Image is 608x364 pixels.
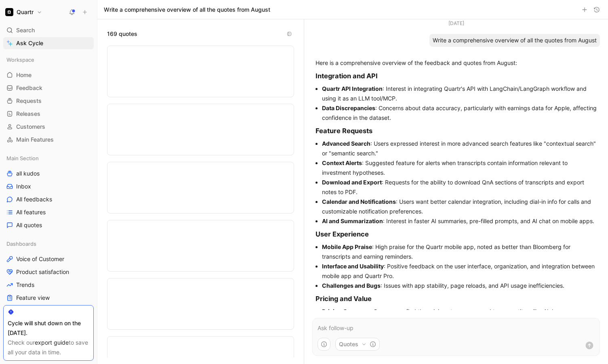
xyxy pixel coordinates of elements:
a: Feedback [3,82,94,94]
div: Workspace [3,54,94,66]
strong: AI and Summarization [322,218,383,224]
h3: Integration and API [316,71,597,81]
strong: Calendar and Notifications [322,198,396,205]
a: Releases [3,108,94,120]
span: Releases [16,110,40,118]
li: : Positive feedback on the user interface, organization, and integration between mobile app and Q... [322,261,597,281]
h3: Pricing and Value [316,294,597,303]
span: Product satisfaction [16,268,69,276]
li: : Users want better calendar integration, including dial-in info for calls and customizable notif... [322,197,597,216]
strong: Advanced Search [322,140,370,147]
a: All features [3,206,94,218]
strong: Pricing Concerns [322,308,370,315]
a: Home [3,69,94,81]
span: Main Section [6,154,39,162]
span: Trends [16,281,34,289]
a: Voice of Customer [3,253,94,265]
div: Main Sectionall kudosInboxAll feedbacksAll featuresAll quotes [3,152,94,231]
span: Inbox [16,182,31,190]
div: Check our to save all your data in time. [8,338,89,357]
span: Workspace [6,56,34,64]
a: All feedbacks [3,193,94,205]
span: Ask Cycle [16,38,43,48]
a: Ask Cycle [3,37,94,49]
span: Requests [16,97,42,105]
a: Trends [3,279,94,291]
li: : Concerns about data accuracy, particularly with earnings data for Apple, affecting confidence i... [322,103,597,123]
span: All feedbacks [16,195,52,203]
a: Product satisfaction [3,266,94,278]
h1: Quartr [17,8,34,16]
span: All features [16,208,46,216]
p: Here is a comprehensive overview of the feedback and quotes from August: [316,58,597,68]
li: : Issues with app stability, page reloads, and API usage inefficiencies. [322,281,597,291]
span: Feature view [16,294,50,302]
span: Customers [16,123,45,131]
div: Main Section [3,152,94,164]
li: : Interest in integrating Quartr's API with LangChain/LangGraph workflow and using it as an LLM t... [322,84,597,103]
button: Quotes [335,338,380,351]
strong: Mobile App Praise [322,243,372,250]
div: [DATE] [448,19,464,27]
span: 169 quotes [107,29,137,39]
span: Feedback [16,84,42,92]
strong: Challenges and Bugs [322,282,381,289]
strong: Interface and Usability [322,263,384,270]
span: Voice of Customer [16,255,64,263]
span: Search [16,25,35,35]
div: Search [3,24,94,36]
span: Main Features [16,136,54,144]
a: Customers [3,121,94,133]
span: All quotes [16,221,42,229]
a: Requests [3,95,94,107]
strong: Download and Export [322,179,382,186]
li: : Interest in faster AI summaries, pre-filled prompts, and AI chat on mobile apps. [322,216,597,226]
a: Feature view [3,292,94,304]
a: export guide [35,339,69,346]
img: Quartr [5,8,13,16]
a: all kudos [3,167,94,180]
span: all kudos [16,169,40,178]
strong: Quartr API Integration [322,85,383,92]
li: : Suggested feature for alerts when transcripts contain information relevant to investment hypoth... [322,158,597,178]
li: : Users expressed interest in more advanced search features like "contextual search" or "semantic... [322,139,597,158]
button: QuartrQuartr [3,6,44,18]
div: DashboardsVoice of CustomerProduct satisfactionTrendsFeature viewCustomer view [3,238,94,317]
strong: Context Alerts [322,159,362,166]
h1: Write a comprehensive overview of all the quotes from August [104,6,270,14]
div: Dashboards [3,238,94,250]
span: Home [16,71,32,79]
a: Main Features [3,134,94,146]
li: : High praise for the Quartr mobile app, noted as better than Bloomberg for transcripts and earni... [322,242,597,261]
div: Write a comprehensive overview of all the quotes from August [429,34,600,47]
h3: Feature Requests [316,126,597,136]
li: : Requests for the ability to download QnA sections of transcripts and export notes to PDF. [322,178,597,197]
li: : Some users find the pricing steep compared to competitors like Alphasense. [322,307,597,316]
a: Inbox [3,180,94,192]
div: Cycle will shut down on the [DATE]. [8,318,89,338]
h3: User Experience [316,229,597,239]
a: All quotes [3,219,94,231]
strong: Data Discrepancies [322,105,375,111]
span: Dashboards [6,240,36,248]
